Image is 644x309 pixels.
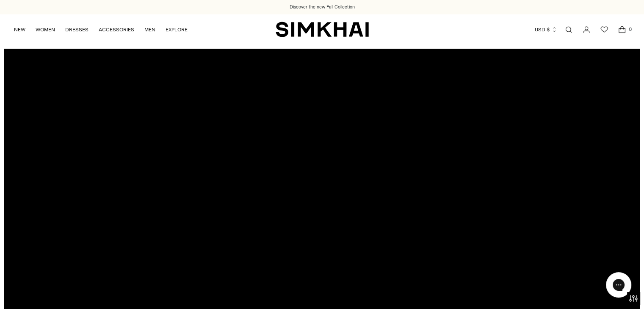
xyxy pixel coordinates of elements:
[276,21,369,38] a: SIMKHAI
[7,277,85,302] iframe: Sign Up via Text for Offers
[626,25,634,33] span: 0
[290,4,355,11] a: Discover the new Fall Collection
[36,20,55,39] a: WOMEN
[596,21,613,38] a: Wishlist
[535,20,557,39] button: USD $
[578,21,595,38] a: Go to the account page
[99,20,134,39] a: ACCESSORIES
[65,20,88,39] a: DRESSES
[166,20,188,39] a: EXPLORE
[614,21,630,38] a: Open cart modal
[602,269,636,301] iframe: Gorgias live chat messenger
[14,20,25,39] a: NEW
[560,21,577,38] a: Open search modal
[144,20,155,39] a: MEN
